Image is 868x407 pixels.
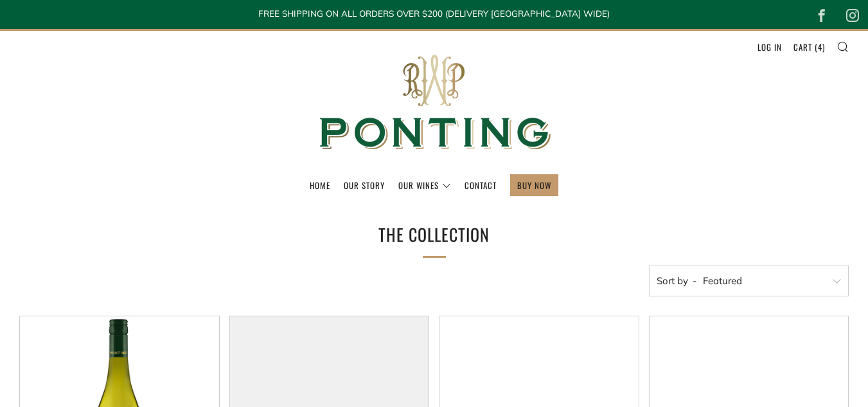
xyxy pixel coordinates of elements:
[793,37,825,57] a: Cart (4)
[306,31,563,174] img: Ponting Wines
[344,175,385,195] a: Our Story
[465,175,497,195] a: Contact
[517,175,551,195] a: BUY NOW
[757,37,782,57] a: Log in
[818,41,822,53] span: 4
[310,175,330,195] a: Home
[398,175,451,195] a: Our Wines
[242,220,627,250] h1: The Collection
